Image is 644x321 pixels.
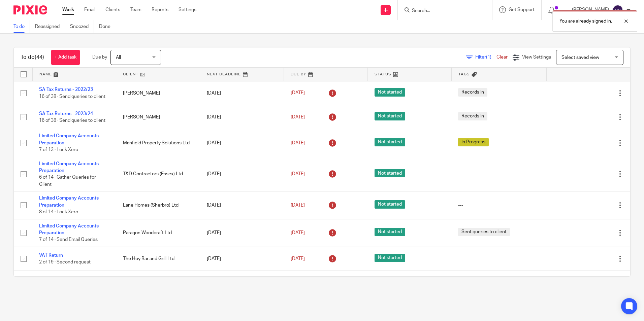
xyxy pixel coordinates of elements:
[39,147,78,152] span: 7 of 13 · Lock Xero
[116,271,200,295] td: [PERSON_NAME] Consulting Limited
[200,129,284,157] td: [DATE]
[39,118,105,123] span: 16 of 38 · Send queries to client
[39,237,98,242] span: 7 of 14 · Send Email Queries
[39,162,99,173] a: Limited Company Accounts Preparation
[486,55,491,60] span: (1)
[39,253,63,258] a: VAT Return
[116,81,200,105] td: [PERSON_NAME]
[291,230,305,235] span: [DATE]
[458,228,510,236] span: Sent queries to client
[13,5,47,14] img: Pixie
[84,6,95,13] a: Email
[291,141,305,145] span: [DATE]
[291,115,305,119] span: [DATE]
[458,112,487,120] span: Records In
[291,91,305,96] span: [DATE]
[116,247,200,271] td: The Hoy Bar and Grill Ltd
[612,5,623,15] img: svg%3E
[458,171,540,177] div: ---
[35,55,44,60] span: (44)
[179,6,196,13] a: Settings
[70,20,94,33] a: Snoozed
[375,112,405,120] span: Not started
[13,20,30,33] a: To do
[116,157,200,191] td: T&D Contractors (Essex) Ltd
[39,87,93,92] a: SA Tax Returns - 2022/23
[92,54,107,61] p: Due by
[200,157,284,191] td: [DATE]
[458,72,470,76] span: Tags
[39,196,99,207] a: Limited Company Accounts Preparation
[291,256,305,261] span: [DATE]
[561,55,599,60] span: Select saved view
[458,202,540,209] div: ---
[375,254,405,262] span: Not started
[200,105,284,129] td: [DATE]
[291,203,305,208] span: [DATE]
[291,172,305,176] span: [DATE]
[39,260,91,264] span: 2 of 19 · Second request
[200,247,284,271] td: [DATE]
[62,6,74,13] a: Work
[522,55,551,60] span: View Settings
[200,191,284,219] td: [DATE]
[116,55,121,60] span: All
[39,224,99,235] a: Limited Company Accounts Preparation
[39,175,96,187] span: 6 of 14 · Gather Queries for Client
[458,88,487,97] span: Records In
[375,169,405,177] span: Not started
[39,94,105,99] span: 16 of 38 · Send queries to client
[99,20,116,33] a: Done
[35,20,65,33] a: Reassigned
[475,55,496,60] span: Filter
[458,255,540,262] div: ---
[39,210,78,214] span: 8 of 14 · Lock Xero
[496,55,508,60] a: Clear
[375,228,405,236] span: Not started
[152,6,168,13] a: Reports
[105,6,120,13] a: Clients
[200,219,284,247] td: [DATE]
[375,138,405,146] span: Not started
[559,18,612,25] p: You are already signed in.
[200,271,284,295] td: [DATE]
[130,6,141,13] a: Team
[21,54,44,61] h1: To do
[458,138,489,146] span: In Progress
[51,50,80,65] a: + Add task
[116,129,200,157] td: Manfield Property Solutions Ltd
[39,111,93,116] a: SA Tax Returns - 2023/24
[200,81,284,105] td: [DATE]
[375,88,405,97] span: Not started
[116,105,200,129] td: [PERSON_NAME]
[116,219,200,247] td: Paragon Woodcraft Ltd
[375,200,405,209] span: Not started
[116,191,200,219] td: Lane Homes (Sherbro) Ltd
[39,134,99,145] a: Limited Company Accounts Preparation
